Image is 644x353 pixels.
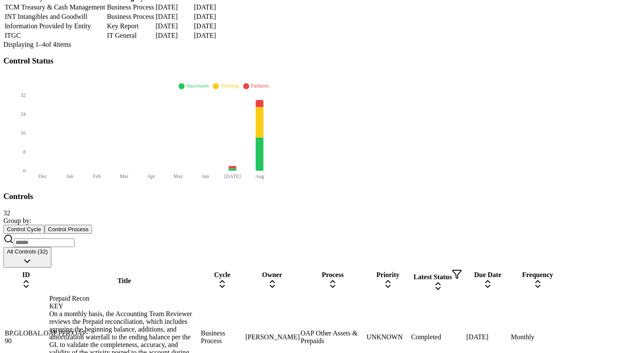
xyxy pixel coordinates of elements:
[49,277,199,285] div: Title
[466,333,509,341] div: [DATE]
[194,22,222,30] td: [DATE]
[21,92,26,98] tspan: 32
[411,269,465,281] div: Latest Status
[107,3,155,12] td: Business Process
[155,31,192,40] td: [DATE]
[93,173,101,179] tspan: Feb
[367,333,409,341] div: UNKNOWN
[7,248,48,255] span: All Controls (32)
[39,173,47,179] tspan: Dec
[411,333,465,341] div: Completed
[107,12,155,21] td: Business Process
[3,225,45,234] button: Control Cycle
[3,209,10,217] span: 32
[66,173,73,179] tspan: Jan
[4,31,106,40] td: ITGC
[107,22,155,30] td: Key Report
[49,302,199,310] div: KEY
[367,271,409,279] div: Priority
[201,271,244,279] div: Cycle
[194,3,222,12] td: [DATE]
[147,173,155,179] tspan: Apr
[3,247,51,268] button: All Controls (32)
[3,56,641,66] h3: Control Status
[49,295,199,310] div: Prepaid Recon
[511,271,564,279] div: Frequency
[4,3,106,12] td: TCM Treasury & Cash Management
[221,82,239,89] span: Pending
[155,3,192,12] td: [DATE]
[245,271,299,279] div: Owner
[5,329,48,345] div: BP.GLOBAL.OAP.PPR.OAP-90
[3,217,31,224] span: Group by:
[194,12,222,21] td: [DATE]
[224,173,241,179] tspan: [DATE]
[155,22,192,30] td: [DATE]
[5,271,48,279] div: ID
[245,333,299,341] div: [PERSON_NAME]
[3,192,641,201] h3: Controls
[21,130,26,136] tspan: 16
[45,225,92,234] button: Control Process
[3,41,71,48] span: Displaying 1– 4 of 4 items
[23,168,26,174] tspan: 0
[202,173,209,179] tspan: Jun
[466,271,509,279] div: Due Date
[186,82,209,89] span: Successes
[301,271,365,279] div: Process
[21,111,26,117] tspan: 24
[107,31,155,40] td: IT General
[194,31,222,40] td: [DATE]
[251,82,269,89] span: Failures
[301,329,365,345] div: OAP Other Assets & Prepaids
[23,149,26,155] tspan: 8
[4,12,106,21] td: INT Intangibles and Goodwill
[255,173,264,179] tspan: Aug
[155,12,192,21] td: [DATE]
[4,22,106,30] td: Information Provided by Entity
[173,173,183,179] tspan: May
[120,173,128,179] tspan: Mar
